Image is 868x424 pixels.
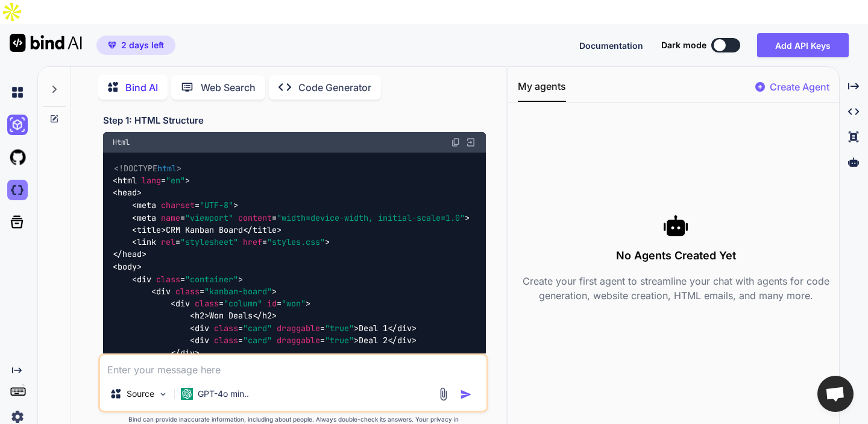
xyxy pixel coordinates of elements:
[190,335,359,346] span: < = = >
[185,274,238,285] span: "container"
[156,286,171,297] span: div
[195,311,204,321] span: h2
[388,323,417,334] span: </ >
[171,298,310,309] span: < = = >
[118,261,137,272] span: body
[325,335,354,346] span: "true"
[120,76,130,86] img: tab_keywords_by_traffic_grey.svg
[121,39,164,51] span: 2 days left
[267,236,325,247] span: "styles.css"
[175,286,200,297] span: class
[243,224,281,235] span: </ >
[397,335,412,346] span: div
[198,388,249,400] p: GPT-4o min..
[388,335,417,346] span: </ >
[7,115,28,135] img: ai-studio
[132,274,243,285] span: < = >
[113,138,130,147] span: Html
[10,34,82,52] img: Bind AI
[96,36,175,55] button: premium2 days left
[181,388,193,400] img: GPT-4o mini
[137,236,156,247] span: link
[277,212,465,223] span: "width=device-width, initial-scale=1.0"
[204,286,272,297] span: "kanban-board"
[132,200,238,210] span: < = >
[137,212,156,223] span: meta
[156,274,180,285] span: class
[190,311,209,321] span: < >
[166,175,185,186] span: "en"
[281,298,306,309] span: "won"
[195,298,219,309] span: class
[238,212,272,223] span: content
[757,33,849,57] button: Add API Keys
[436,387,450,401] img: attachment
[113,162,470,408] code: CRM Kanban Board Won Deals Deal 1 Deal 2 Lost Deals Deal 3 Deal 4</
[151,286,277,297] span: < = >
[158,389,168,399] img: Pick Models
[397,323,412,334] span: div
[34,19,59,29] div: v 4.0.24
[113,249,146,260] span: </ >
[190,323,359,334] span: < = = >
[253,224,277,235] span: title
[132,212,470,223] span: < = = >
[118,188,137,198] span: head
[113,188,142,198] span: < >
[298,80,371,95] p: Code Generator
[114,163,181,174] span: <!DOCTYPE >
[277,323,320,334] span: draggable
[132,236,330,247] span: < = = >
[518,79,566,102] button: My agents
[122,249,142,260] span: head
[7,82,28,103] img: chat
[19,31,29,41] img: website_grey.svg
[171,347,200,358] span: </ >
[118,175,137,186] span: html
[325,323,354,334] span: "true"
[161,212,180,223] span: name
[161,200,195,210] span: charset
[185,212,233,223] span: "viewport"
[518,274,834,303] p: Create your first agent to streamline your chat with agents for code generation, website creation...
[7,147,28,168] img: githubLight
[661,39,706,51] span: Dark mode
[137,200,156,210] span: meta
[142,175,161,186] span: lang
[817,376,854,412] a: Open chat
[108,42,116,49] img: premium
[33,76,42,86] img: tab_domain_overview_orange.svg
[224,298,262,309] span: "column"
[113,175,190,186] span: < = >
[277,335,320,346] span: draggable
[579,39,643,52] button: Documentation
[243,236,262,247] span: href
[132,224,166,235] span: < >
[137,224,161,235] span: title
[103,114,485,128] h3: Step 1: HTML Structure
[243,335,272,346] span: "card"
[19,19,29,29] img: logo_orange.svg
[518,247,834,264] h3: No Agents Created Yet
[46,77,108,85] div: Domain Overview
[180,236,238,247] span: "stylesheet"
[175,298,190,309] span: div
[770,80,829,94] p: Create Agent
[243,323,272,334] span: "card"
[161,236,175,247] span: rel
[214,335,238,346] span: class
[267,298,277,309] span: id
[451,138,461,147] img: copy
[31,31,133,41] div: Domain: [DOMAIN_NAME]
[200,200,233,210] span: "UTF-8"
[157,163,177,174] span: html
[195,335,209,346] span: div
[253,311,277,321] span: </ >
[113,261,142,272] span: < >
[579,40,643,51] span: Documentation
[262,311,272,321] span: h2
[201,80,256,95] p: Web Search
[137,274,151,285] span: div
[214,323,238,334] span: class
[195,323,209,334] span: div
